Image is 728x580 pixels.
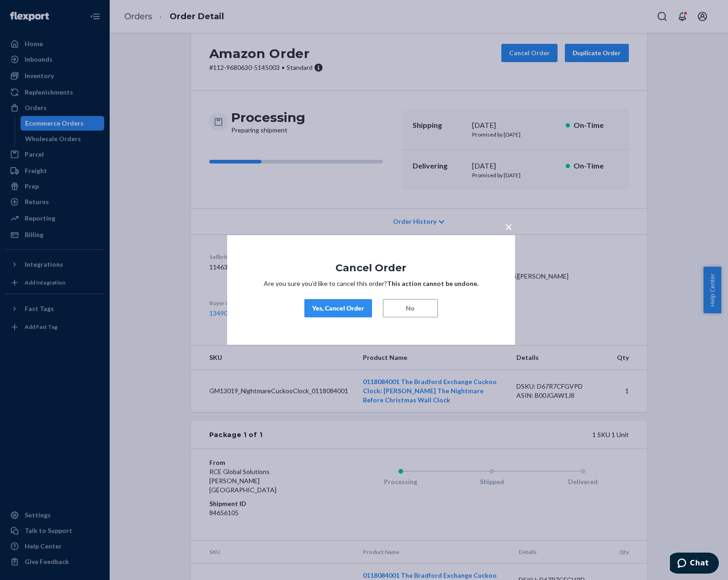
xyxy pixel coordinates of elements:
[670,553,719,575] iframe: Opens a widget where you can chat to one of our agents
[383,299,438,317] button: No
[304,299,372,317] button: Yes, Cancel Order
[312,304,364,313] div: Yes, Cancel Order
[255,279,488,288] p: Are you sure you’d like to cancel this order?
[387,279,478,287] strong: This action cannot be undone.
[255,263,488,274] h1: Cancel Order
[505,219,512,234] span: ×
